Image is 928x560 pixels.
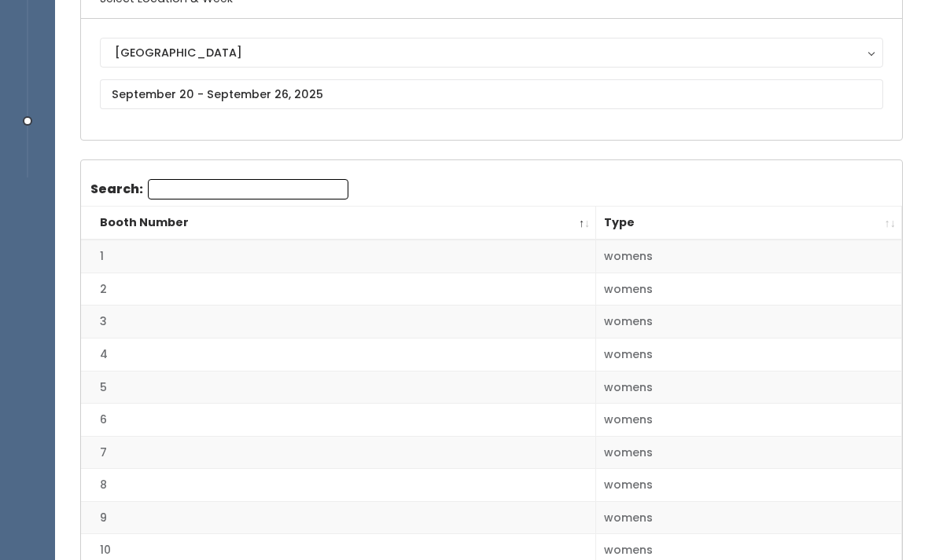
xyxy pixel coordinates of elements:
td: 8 [81,470,596,503]
td: womens [596,306,902,339]
td: womens [596,437,902,470]
td: womens [596,339,902,372]
input: Search: [148,180,348,200]
td: womens [596,240,902,273]
td: 5 [81,372,596,404]
td: 6 [81,404,596,437]
td: womens [596,404,902,437]
td: 4 [81,339,596,372]
th: Type: activate to sort column ascending [596,207,902,241]
td: womens [596,502,902,535]
input: September 20 - September 26, 2025 [100,80,883,110]
td: womens [596,273,902,306]
div: [GEOGRAPHIC_DATA] [115,45,868,62]
td: 7 [81,437,596,470]
td: womens [596,470,902,503]
td: 3 [81,306,596,339]
button: [GEOGRAPHIC_DATA] [100,38,883,68]
label: Search: [90,180,348,200]
td: 9 [81,502,596,535]
td: womens [596,372,902,404]
td: 1 [81,240,596,273]
th: Booth Number: activate to sort column descending [81,207,596,241]
td: 2 [81,273,596,306]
